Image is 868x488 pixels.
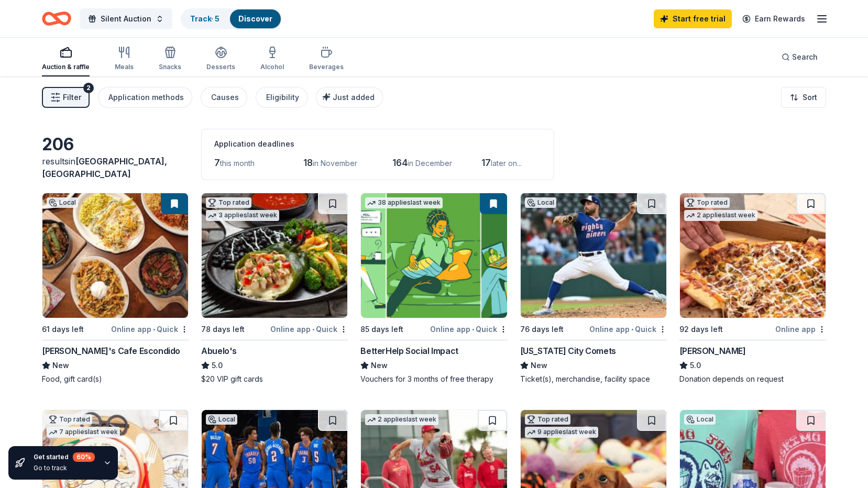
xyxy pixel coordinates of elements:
[238,14,272,23] a: Discover
[266,91,299,104] div: Eligibility
[159,42,181,76] button: Snacks
[220,159,255,168] span: this month
[520,193,667,384] a: Image for Oklahoma City CometsLocal76 days leftOnline app•Quick[US_STATE] City CometsNewTicket(s)...
[42,87,90,108] button: Filter2
[42,156,167,179] span: in
[525,414,570,425] div: Top rated
[360,193,507,384] a: Image for BetterHelp Social Impact38 applieslast week85 days leftOnline app•QuickBetterHelp Socia...
[47,414,92,425] div: Top rated
[159,63,181,71] div: Snacks
[115,42,134,76] button: Meals
[42,156,167,179] span: [GEOGRAPHIC_DATA], [GEOGRAPHIC_DATA]
[309,42,344,76] button: Beverages
[42,193,188,318] img: Image for Ted's Cafe Escondido
[680,193,826,318] img: Image for Casey's
[101,13,151,25] span: Silent Auction
[190,14,219,23] a: Track· 5
[589,323,667,336] div: Online app Quick
[736,9,811,28] a: Earn Rewards
[361,193,507,318] img: Image for BetterHelp Social Impact
[775,323,826,336] div: Online app
[365,414,438,425] div: 2 applies last week
[430,323,508,336] div: Online app Quick
[360,345,458,357] div: BetterHelp Social Impact
[201,345,237,357] div: Abuelo's
[212,359,223,372] span: 5.0
[260,42,284,76] button: Alcohol
[679,323,723,336] div: 92 days left
[80,8,172,29] button: Silent Auction
[392,157,408,168] span: 164
[803,91,817,104] span: Sort
[214,157,220,168] span: 7
[42,155,189,180] div: results
[201,193,348,384] a: Image for Abuelo's Top rated3 applieslast week78 days leftOnline app•QuickAbuelo's5.0$20 VIP gift...
[42,374,189,384] div: Food, gift card(s)
[333,93,375,102] span: Just added
[303,157,313,168] span: 18
[679,345,746,357] div: [PERSON_NAME]
[520,374,667,384] div: Ticket(s), merchandise, facility space
[214,138,541,150] div: Application deadlines
[371,359,388,372] span: New
[472,325,474,334] span: •
[153,325,155,334] span: •
[684,210,757,221] div: 2 applies last week
[47,427,120,438] div: 7 applies last week
[313,159,357,168] span: in November
[260,63,284,71] div: Alcohol
[201,323,245,336] div: 78 days left
[34,452,95,462] div: Get started
[42,323,84,336] div: 61 days left
[42,6,71,31] a: Home
[83,83,94,93] div: 2
[256,87,307,108] button: Eligibility
[312,325,314,334] span: •
[206,210,279,221] div: 3 applies last week
[316,87,383,108] button: Just added
[201,87,247,108] button: Causes
[365,197,443,208] div: 38 applies last week
[211,91,239,104] div: Causes
[690,359,701,372] span: 5.0
[521,193,666,318] img: Image for Oklahoma City Comets
[111,323,189,336] div: Online app Quick
[181,8,282,29] button: Track· 5Discover
[42,345,180,357] div: [PERSON_NAME]'s Cafe Escondido
[360,323,403,336] div: 85 days left
[73,452,95,462] div: 60 %
[98,87,192,108] button: Application methods
[654,9,732,28] a: Start free trial
[525,427,598,438] div: 9 applies last week
[631,325,633,334] span: •
[408,159,452,168] span: in December
[42,134,189,155] div: 206
[47,197,78,208] div: Local
[206,42,235,76] button: Desserts
[206,414,237,425] div: Local
[525,197,556,208] div: Local
[481,157,491,168] span: 17
[792,51,818,63] span: Search
[108,91,184,104] div: Application methods
[42,63,90,71] div: Auction & raffle
[42,42,90,76] button: Auction & raffle
[684,197,730,208] div: Top rated
[684,414,716,425] div: Local
[201,374,348,384] div: $20 VIP gift cards
[115,63,134,71] div: Meals
[360,374,507,384] div: Vouchers for 3 months of free therapy
[202,193,347,318] img: Image for Abuelo's
[773,47,826,68] button: Search
[531,359,547,372] span: New
[52,359,69,372] span: New
[270,323,348,336] div: Online app Quick
[206,197,251,208] div: Top rated
[34,464,95,472] div: Go to track
[679,374,826,384] div: Donation depends on request
[781,87,826,108] button: Sort
[520,345,616,357] div: [US_STATE] City Comets
[63,91,81,104] span: Filter
[679,193,826,384] a: Image for Casey'sTop rated2 applieslast week92 days leftOnline app[PERSON_NAME]5.0Donation depend...
[206,63,235,71] div: Desserts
